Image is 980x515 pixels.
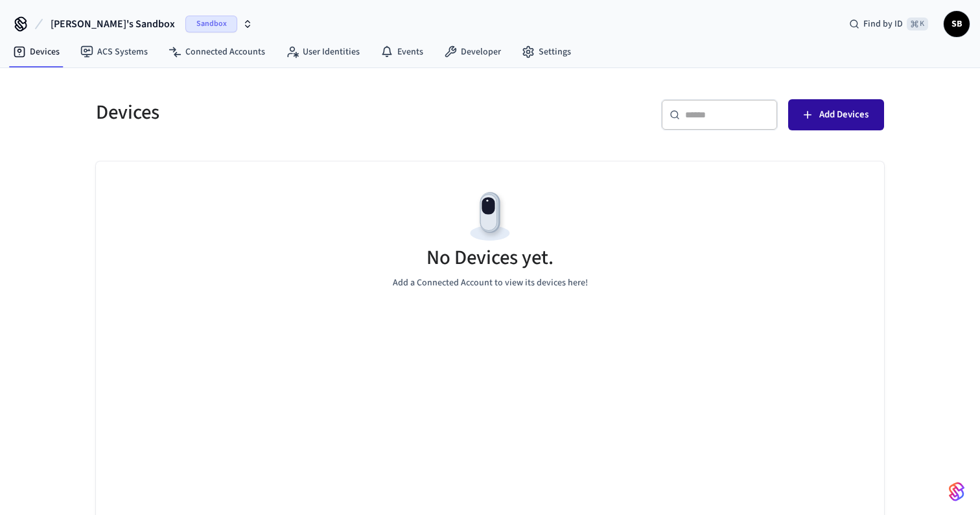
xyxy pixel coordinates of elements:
span: Sandbox [185,16,237,32]
a: Developer [434,40,511,64]
img: SeamLogoGradient.69752ec5.svg [949,481,964,502]
a: User Identities [275,40,370,64]
a: Connected Accounts [158,40,275,64]
span: SB [945,12,968,36]
a: Settings [511,40,581,64]
div: Find by ID⌘ K [839,12,939,36]
span: Add Devices [819,106,869,123]
a: Devices [3,40,70,64]
span: ⌘ K [907,18,928,30]
button: Add Devices [788,99,884,130]
img: Devices Empty State [461,187,519,246]
p: Add a Connected Account to view its devices here! [393,276,588,290]
span: Find by ID [863,18,903,30]
span: [PERSON_NAME]'s Sandbox [51,16,175,32]
h5: No Devices yet. [426,245,554,271]
a: Events [370,40,434,64]
a: ACS Systems [70,40,158,64]
button: SB [944,11,970,37]
h5: Devices [96,99,482,126]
